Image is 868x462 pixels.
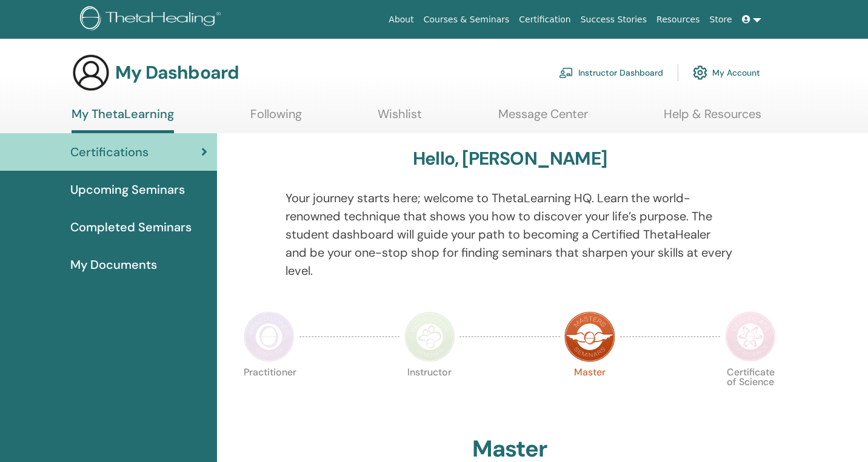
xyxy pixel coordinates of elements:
[498,107,588,130] a: Message Center
[115,62,239,84] h3: My Dashboard
[244,368,295,418] p: Practitioner
[576,8,652,31] a: Success Stories
[404,368,455,418] p: Instructor
[705,8,737,31] a: Store
[244,311,295,362] img: Practitioner
[652,8,705,31] a: Resources
[559,59,663,86] a: Instructor Dashboard
[725,368,776,418] p: Certificate of Science
[384,8,418,31] a: About
[693,59,760,86] a: My Account
[250,107,302,130] a: Following
[419,8,515,31] a: Courses & Seminars
[693,62,707,83] img: cog.svg
[378,107,422,130] a: Wishlist
[70,180,185,199] span: Upcoming Seminars
[413,148,607,170] h3: Hello, [PERSON_NAME]
[70,218,192,236] span: Completed Seminars
[559,67,573,78] img: chalkboard-teacher.svg
[514,8,575,31] a: Certification
[664,107,761,130] a: Help & Resources
[80,6,225,33] img: logo.png
[564,368,615,418] p: Master
[72,53,110,92] img: generic-user-icon.jpg
[404,311,455,362] img: Instructor
[285,189,734,280] p: Your journey starts here; welcome to ThetaLearning HQ. Learn the world-renowned technique that sh...
[70,256,157,274] span: My Documents
[70,143,149,161] span: Certifications
[564,311,615,362] img: Master
[72,107,174,133] a: My ThetaLearning
[725,311,776,362] img: Certificate of Science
